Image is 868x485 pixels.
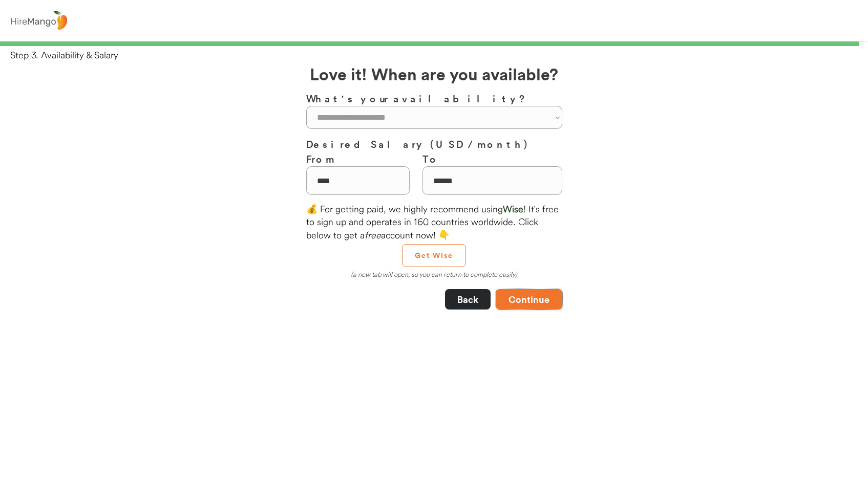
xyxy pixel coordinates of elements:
h3: What's your availability? [306,91,562,106]
h3: From [306,151,410,166]
img: logo%20-%20hiremango%20gray.png [8,9,70,33]
div: 💰 For getting paid, we highly recommend using ! It's free to sign up and operates in 160 countrie... [306,203,562,241]
em: (a new tab will open, so you can return to complete easily) [351,270,517,278]
font: Wise [503,203,523,215]
button: Back [445,289,491,310]
h3: To [422,151,562,166]
div: 99% [2,41,866,46]
button: Get Wise [402,244,466,267]
h2: Love it! When are you available? [310,61,558,86]
button: Continue [496,289,562,310]
em: free [365,229,381,241]
div: Step 3. Availability & Salary [10,49,868,61]
h3: Desired Salary (USD / month) [306,137,562,151]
